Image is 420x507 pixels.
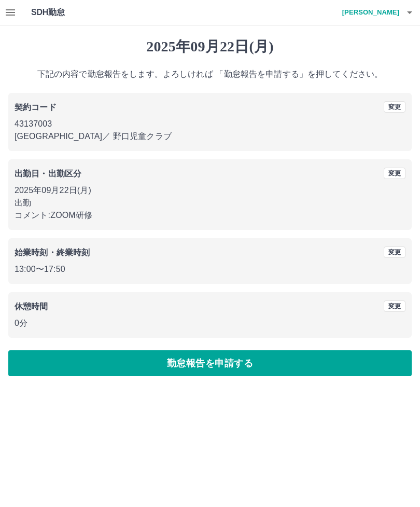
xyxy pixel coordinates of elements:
[15,209,405,222] p: コメント: ZOOM研修
[8,68,412,80] p: 下記の内容で勤怠報告をします。よろしければ 「勤怠報告を申請する」を押してください。
[15,184,405,197] p: 2025年09月22日(月)
[384,101,405,113] button: 変更
[15,248,90,257] b: 始業時刻・終業時刻
[384,168,405,179] button: 変更
[15,103,57,112] b: 契約コード
[384,246,405,258] button: 変更
[15,263,405,276] p: 13:00 〜 17:50
[15,130,405,143] p: [GEOGRAPHIC_DATA] ／ 野口児童クラブ
[8,350,412,376] button: 勤怠報告を申請する
[384,300,405,312] button: 変更
[8,38,412,56] h1: 2025年09月22日(月)
[15,197,405,209] p: 出勤
[15,302,48,311] b: 休憩時間
[15,169,81,178] b: 出勤日・出勤区分
[15,118,405,130] p: 43137003
[15,317,405,330] p: 0分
